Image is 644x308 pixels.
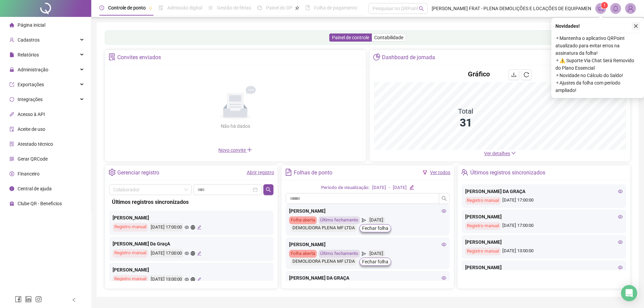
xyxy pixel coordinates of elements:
div: Gerenciar registro [117,167,159,179]
span: bell [613,5,619,11]
span: Folha de pagamento [314,5,357,10]
div: Últimos registros sincronizados [470,167,545,179]
span: linkedin [25,296,32,303]
span: Acesso à API [18,112,45,117]
div: DEMOLIDORA PLENA MF LTDA [291,224,357,232]
div: [DATE] [368,216,385,224]
span: Administração [18,67,48,72]
span: eye [442,209,446,213]
div: Último fechamento [318,250,360,258]
div: [DATE] 17:00:00 [150,223,183,232]
img: 64922 [625,3,636,14]
div: [PERSON_NAME] [289,241,447,248]
span: gift [9,201,14,206]
div: Folhas de ponto [294,167,332,179]
span: down [511,151,516,156]
span: search [266,187,271,192]
span: search [419,6,424,11]
span: 1 [603,3,606,8]
div: Folha aberta [289,250,317,258]
span: qrcode [9,157,14,161]
span: eye [618,214,623,219]
span: ⚬ Ajustes da folha com período ampliado! [555,79,640,94]
span: clock-circle [99,5,104,10]
div: Não há dados [204,122,266,130]
span: file-done [159,5,163,10]
span: left [72,298,76,302]
span: eye [618,189,623,194]
div: [PERSON_NAME] [465,264,623,271]
span: Fechar folha [362,224,388,232]
span: lock [9,67,14,72]
span: Financeiro [18,171,40,176]
sup: 1 [601,2,608,9]
span: close [634,24,638,28]
span: export [9,82,14,87]
div: Registro manual [113,223,148,232]
span: Página inicial [18,22,45,28]
div: Registro manual [465,197,501,205]
div: [DATE] 13:00:00 [150,275,183,284]
div: Open Intercom Messenger [621,285,637,301]
div: Período de visualização: [321,184,369,191]
span: send [362,216,366,224]
span: team [461,169,468,176]
button: Fechar folha [359,224,391,232]
a: Ver detalhes down [484,151,516,156]
span: eye [185,277,189,282]
span: Cadastros [18,37,40,43]
span: book [305,5,310,10]
div: [DATE] [372,184,386,191]
span: filter [423,170,427,175]
span: edit [197,225,201,230]
span: Aceite de uso [18,126,45,132]
span: Integrações [18,97,43,102]
span: Gestão de férias [217,5,251,10]
span: eye [618,265,623,270]
span: edit [197,251,201,256]
div: Último fechamento [318,216,360,224]
span: eye [185,251,189,256]
span: ⚬ ⚠️ Suporte Via Chat Será Removido do Plano Essencial [555,57,640,72]
span: instagram [35,296,42,303]
span: send [362,250,366,258]
span: global [191,277,195,282]
div: [PERSON_NAME] DA GRAÇA [289,274,447,282]
span: Atestado técnico [18,141,53,147]
span: setting [109,169,116,176]
span: api [9,112,14,117]
span: eye [442,242,446,247]
div: - [389,184,390,191]
span: user-add [9,38,14,42]
span: Fechar folha [362,258,388,265]
div: Últimos registros sincronizados [112,198,271,206]
div: [PERSON_NAME] [113,266,270,274]
span: eye [185,225,189,230]
span: plus [247,147,252,152]
span: file-text [285,169,292,176]
div: [PERSON_NAME] [113,214,270,221]
div: Registro manual [465,247,501,255]
span: Admissão digital [167,5,202,10]
div: [DATE] 17:00:00 [150,249,183,258]
button: Fechar folha [359,258,391,266]
span: Contabilidade [374,35,403,40]
span: edit [197,277,201,282]
span: Gerar QRCode [18,156,48,162]
div: DEMOLIDORA PLENA MF LTDA [291,258,357,265]
span: ⚬ Mantenha o aplicativo QRPoint atualizado para evitar erros na assinatura da folha! [555,34,640,57]
a: Ver todos [430,170,450,175]
span: download [511,72,517,77]
div: Registro manual [113,275,148,284]
div: Registro manual [113,249,148,258]
span: sun [208,5,213,10]
span: [PERSON_NAME] FRAT - PLENA DEMOLIÇÕES E LOCAÇÕES DE EQUIPAMEN [432,5,591,12]
div: [DATE] [393,184,407,191]
span: sync [9,97,14,102]
div: [PERSON_NAME] [465,213,623,220]
div: Dashboard de jornada [382,52,435,63]
a: Abrir registro [247,170,274,175]
div: [PERSON_NAME] [289,207,447,215]
span: global [191,251,195,256]
span: ⚬ Novidade no Cálculo do Saldo! [555,72,640,79]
